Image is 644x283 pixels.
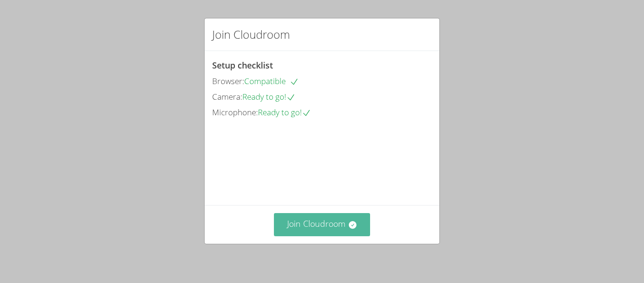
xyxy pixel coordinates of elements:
span: Browser: [212,76,244,86]
span: Camera: [212,91,242,102]
span: Setup checklist [212,60,273,71]
span: Ready to go! [258,107,311,118]
button: Join Cloudroom [274,213,371,236]
span: Ready to go! [242,91,296,102]
span: Microphone: [212,107,258,118]
span: Compatible [244,76,299,86]
h2: Join Cloudroom [212,26,290,43]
